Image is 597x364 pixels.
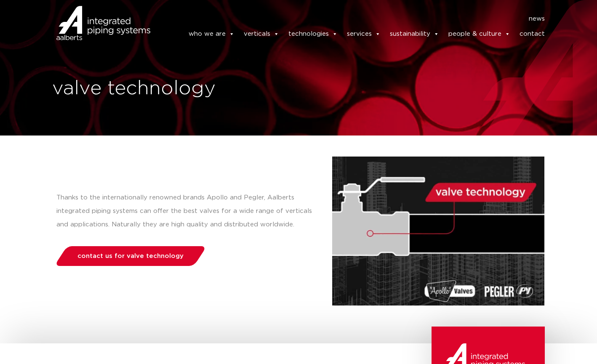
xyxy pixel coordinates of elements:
[520,26,545,43] a: contact
[56,191,315,231] p: Thanks to the internationally renowned brands Apollo and Pegler, Aalberts integrated piping syste...
[448,26,510,43] a: people & culture
[54,246,207,266] a: contact us for valve technology
[52,75,294,102] h1: valve technology
[529,12,545,26] a: news
[189,26,235,43] a: who we are
[244,26,279,43] a: verticals
[347,26,381,43] a: services
[77,253,184,259] span: contact us for valve technology
[163,12,545,26] nav: Menu
[390,26,439,43] a: sustainability
[288,26,338,43] a: technologies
